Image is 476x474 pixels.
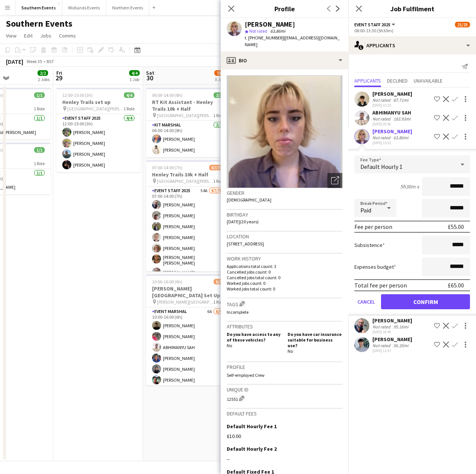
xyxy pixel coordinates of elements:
[209,165,224,170] span: 67/70
[227,275,342,280] p: Cancelled jobs total count: 0
[400,183,419,190] div: 5h30m x
[227,386,342,393] h3: Unique ID
[40,32,51,39] span: Jobs
[146,88,230,157] app-job-card: 06:00-14:00 (8h)2/2RT Kit Assistant - Henley Trails 10k + Half [GEOGRAPHIC_DATA][PERSON_NAME]1 Ro...
[372,343,392,348] div: Not rated
[37,31,54,41] a: Jobs
[372,348,412,353] div: [DATE] 11:47
[152,92,182,98] span: 06:00-14:00 (8h)
[130,77,139,82] div: 1 Job
[354,281,407,289] div: Total fee per person
[227,445,277,452] h3: Default Hourly Fee 2
[124,92,134,98] span: 4/4
[414,78,443,83] span: Unavailable
[348,4,476,14] h3: Job Fulfilment
[146,171,230,178] h3: Henley Trails 10k + Half
[227,309,342,315] p: Incomplete
[354,242,385,248] label: Subsistence
[213,299,224,305] span: 1 Role
[360,206,371,214] span: Paid
[56,31,79,41] a: Comms
[227,190,342,196] h3: Gender
[221,4,348,14] h3: Profile
[372,116,392,122] div: Not rated
[213,178,224,184] span: 1 Role
[354,22,390,27] span: Event Staff 2025
[56,99,140,105] h3: Henley Trails set up
[227,211,342,218] h3: Birthday
[146,69,154,76] span: Sat
[129,70,140,76] span: 4/4
[227,300,342,308] h3: Tags
[372,122,412,126] div: [DATE] 20:56
[455,22,470,27] span: 21/25
[387,78,408,83] span: Declined
[354,294,378,309] button: Cancel
[221,51,348,69] div: Bio
[146,307,230,420] app-card-role: Event Marshal6A6/910:00-16:00 (6h)[PERSON_NAME][PERSON_NAME]ABHIMANYU SAH[PERSON_NAME][PERSON_NAM...
[249,28,267,34] span: Not rated
[15,0,62,15] button: Southern Events
[288,331,342,348] h5: Do you have car insurance suitable for business use?
[227,286,342,292] p: Worked jobs total count: 0
[372,317,412,324] div: [PERSON_NAME]
[381,294,470,309] button: Confirm
[214,279,224,284] span: 6/9
[372,109,412,116] div: ABHIMANYU SAH
[245,21,295,28] div: [PERSON_NAME]
[227,219,259,224] span: [DATE] (20 years)
[269,28,287,34] span: 63.86mi
[227,255,342,262] h3: Work history
[146,160,230,271] div: 07:00-14:00 (7h)67/70Henley Trails 10k + Half [GEOGRAPHIC_DATA][PERSON_NAME]1 RoleEvent Staff 202...
[124,106,134,111] span: 1 Role
[145,74,154,82] span: 30
[372,135,392,140] div: Not rated
[21,31,36,41] a: Edit
[146,99,230,112] h3: RT Kit Assistant - Henley Trails 10k + Half
[146,285,230,299] h3: [PERSON_NAME][GEOGRAPHIC_DATA] Set Up
[56,114,140,172] app-card-role: Event Staff 20254/412:00-15:00 (3h)[PERSON_NAME][PERSON_NAME][PERSON_NAME][PERSON_NAME]
[392,135,410,140] div: 63.86mi
[24,32,33,39] span: Edit
[354,78,381,83] span: Applicants
[6,32,17,39] span: View
[3,31,20,41] a: View
[227,280,342,286] p: Worked jobs count: 0
[227,75,342,188] img: Crew avatar or photo
[227,269,342,275] p: Cancelled jobs count: 0
[448,223,464,230] div: £55.00
[392,343,410,348] div: 56.35mi
[327,173,342,188] div: Open photos pop-in
[288,348,293,354] span: No
[372,336,412,343] div: [PERSON_NAME]
[392,324,410,330] div: 95.16mi
[106,0,149,15] button: Northern Events
[146,274,230,385] app-job-card: 10:00-16:00 (6h)6/9[PERSON_NAME][GEOGRAPHIC_DATA] Set Up [PERSON_NAME][GEOGRAPHIC_DATA] Tri Set U...
[59,32,76,39] span: Comms
[227,423,277,430] h3: Default Hourly Fee 1
[146,121,230,157] app-card-role: Kit Marshal2/206:00-14:00 (8h)[PERSON_NAME][PERSON_NAME]
[392,116,412,122] div: 183.93mi
[227,372,342,378] p: Self-employed Crew
[34,92,45,98] span: 1/1
[372,97,392,103] div: Not rated
[67,106,124,111] span: [GEOGRAPHIC_DATA][PERSON_NAME]
[354,22,396,27] button: Event Staff 2025
[34,161,45,166] span: 1 Role
[55,74,62,82] span: 29
[34,106,45,111] span: 1 Role
[56,69,62,76] span: Fri
[227,233,342,240] h3: Location
[38,77,50,82] div: 2 Jobs
[227,263,342,269] p: Applications total count: 3
[360,163,402,170] span: Default Hourly 1
[157,178,213,184] span: [GEOGRAPHIC_DATA][PERSON_NAME]
[47,59,54,64] div: BST
[372,103,412,108] div: [DATE] 23:25
[354,263,396,270] label: Expenses budget
[56,88,140,172] app-job-card: 12:00-15:00 (3h)4/4Henley Trails set up [GEOGRAPHIC_DATA][PERSON_NAME]1 RoleEvent Staff 20254/412...
[348,36,476,54] div: Applicants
